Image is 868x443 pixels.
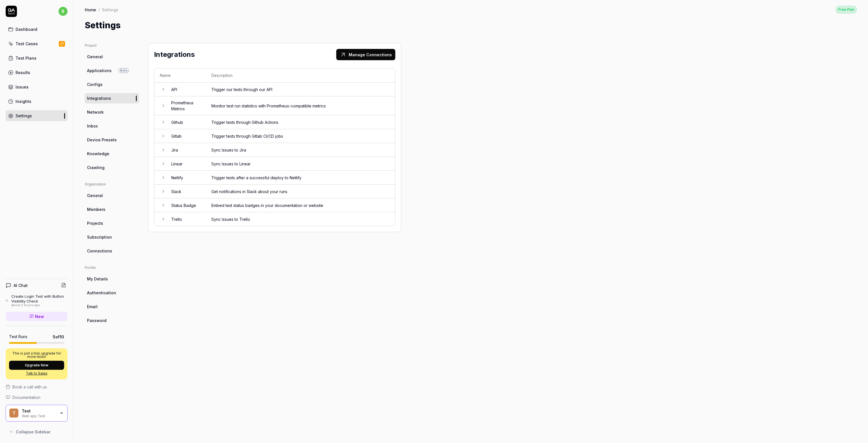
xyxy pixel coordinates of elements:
td: Sync Issues to Linear [206,157,395,171]
div: about 2 hours ago [11,303,68,307]
a: Network [85,107,139,117]
td: Trigger tests through Github Actions [206,115,395,129]
h2: Integrations [154,49,195,60]
a: My Details [85,274,139,284]
a: ApplicationsBeta [85,65,139,76]
button: Collapse Sidebar [6,426,68,437]
td: Sync Issues to Jira [206,143,395,157]
a: Knowledge [85,148,139,159]
td: Trigger tests after a successful deploy to Netlify [206,171,395,185]
td: Netlify [166,171,206,185]
button: r [58,6,68,17]
td: Sync Issues to Trello [206,212,395,226]
div: Web app Test [22,413,56,418]
a: Inbox [85,121,139,131]
span: Password [87,317,107,323]
div: / [98,7,100,12]
div: Organization [85,182,139,187]
td: Get notifications in Slack about your runs [206,185,395,198]
a: Members [85,204,139,215]
a: General [85,190,139,201]
a: Subscription [85,232,139,242]
span: Applications [87,68,112,74]
span: T [9,409,18,418]
a: Test Cases [6,38,68,49]
a: Connections [85,246,139,256]
span: Crawling [87,165,105,170]
a: Talk to Sales [9,371,64,376]
span: Beta [119,68,129,73]
span: r [58,7,68,16]
a: New [6,312,68,321]
a: Dashboard [6,24,68,35]
div: Profile [85,265,139,270]
a: Issues [6,81,68,92]
td: Monitor test run statistics with Prometheus-compatible metrics [206,96,395,115]
span: Network [87,109,104,115]
div: Results [16,70,30,75]
span: Members [87,206,105,212]
button: Manage Connections [336,49,395,60]
th: Name [154,68,206,83]
a: Configs [85,79,139,90]
button: Free Plan [836,6,857,13]
div: Create Login Test with Button Visibility Check [11,294,68,303]
span: Subscription [87,234,112,240]
a: Create Login Test with Button Visibility Checkabout 2 hours ago [6,294,68,307]
td: Github [166,115,206,129]
span: Configs [87,81,103,87]
span: Collapse Sidebar [16,429,51,435]
span: Knowledge [87,151,109,157]
div: Issues [16,84,29,90]
div: Dashboard [16,26,37,32]
p: This is just a trial, upgrade for more tests! [9,352,64,358]
a: Authentication [85,288,139,298]
a: Documentation [6,394,68,400]
div: Insights [16,98,31,104]
a: Book a call with us [6,384,68,390]
a: Device Presets [85,135,139,145]
div: Test Plans [16,55,36,61]
a: Projects [85,218,139,228]
span: Inbox [87,123,98,129]
a: Settings [6,110,68,121]
div: Settings [16,113,32,119]
td: Slack [166,185,206,198]
a: Password [85,315,139,326]
td: Prometheus Metrics [166,96,206,115]
td: Trigger our tests through our API [206,83,395,96]
h1: Settings [85,19,121,32]
a: Results [6,67,68,78]
td: Trello [166,212,206,226]
td: Trigger tests through Gitlab CI/CD jobs [206,129,395,143]
h4: AI Chat [14,282,28,288]
span: General [87,193,103,198]
h5: Test Runs [9,334,27,339]
div: Settings [102,7,118,12]
td: Linear [166,157,206,171]
span: General [87,54,103,60]
td: API [166,83,206,96]
span: Email [87,304,97,310]
span: Integrations [87,95,111,101]
a: Test Plans [6,53,68,64]
td: Gitlab [166,129,206,143]
div: Test Cases [16,41,38,47]
button: Upgrade Now [9,361,64,370]
a: Home [85,7,96,12]
span: Book a call with us [12,384,47,390]
td: Status Badge [166,198,206,212]
div: Test [22,409,56,414]
a: Email [85,301,139,312]
a: General [85,51,139,62]
span: Projects [87,220,103,226]
td: Embed test status badges in your documentation or website [206,198,395,212]
a: Crawling [85,162,139,173]
span: Connections [87,248,112,254]
span: Authentication [87,290,116,296]
div: Project [85,43,139,48]
span: New [35,314,44,319]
